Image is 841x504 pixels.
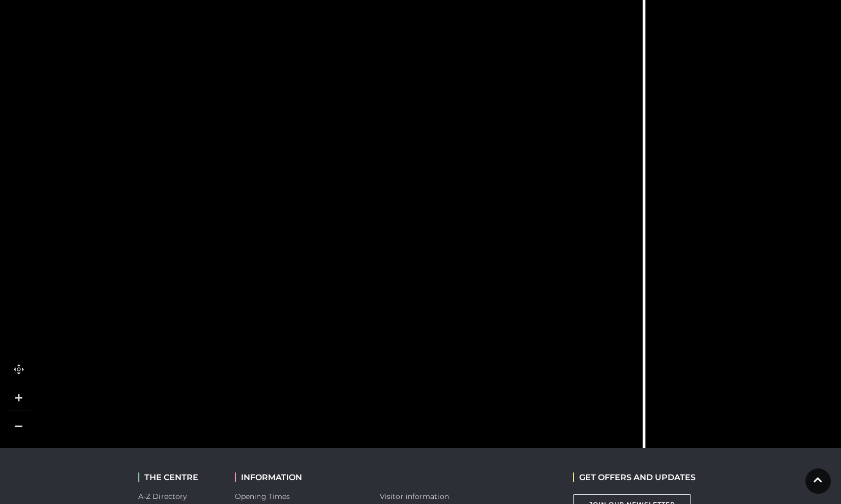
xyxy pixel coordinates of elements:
a: Visitor information [380,492,449,501]
h2: INFORMATION [235,472,365,482]
h2: GET OFFERS AND UPDATES [573,472,696,482]
a: Opening Times [235,492,290,501]
h2: THE CENTRE [138,472,220,482]
a: A-Z Directory [138,492,187,501]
